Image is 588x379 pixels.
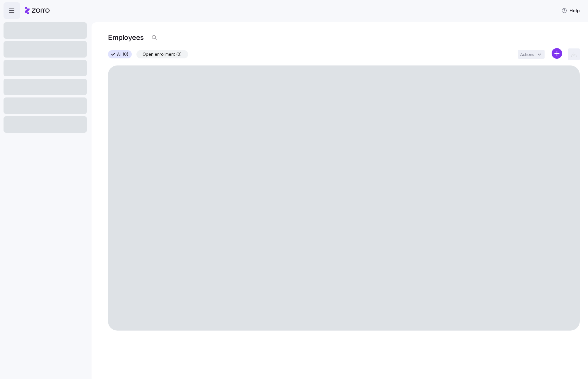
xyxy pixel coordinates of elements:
span: Actions [520,53,534,57]
span: All (0) [117,50,129,58]
h1: Employees [108,33,144,42]
button: Actions [518,50,545,59]
button: Help [557,5,584,16]
span: Open enrollment (0) [143,50,182,58]
span: Help [561,7,580,14]
svg: add icon [552,48,562,59]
